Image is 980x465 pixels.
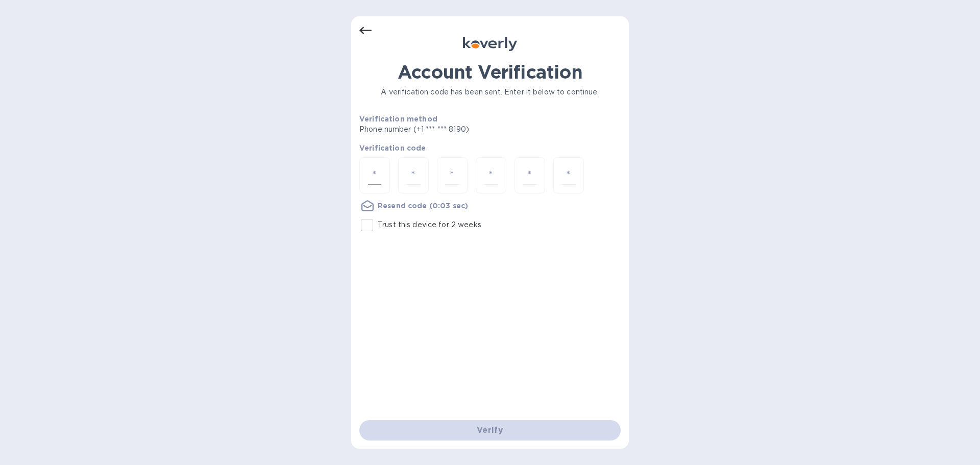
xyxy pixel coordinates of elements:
[359,143,621,153] p: Verification code
[378,219,481,230] p: Trust this device for 2 weeks
[359,115,437,123] b: Verification method
[359,61,621,83] h1: Account Verification
[359,87,621,97] p: A verification code has been sent. Enter it below to continue.
[359,124,547,135] p: Phone number (+1 *** *** 8190)
[378,202,468,210] u: Resend code (0:03 sec)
